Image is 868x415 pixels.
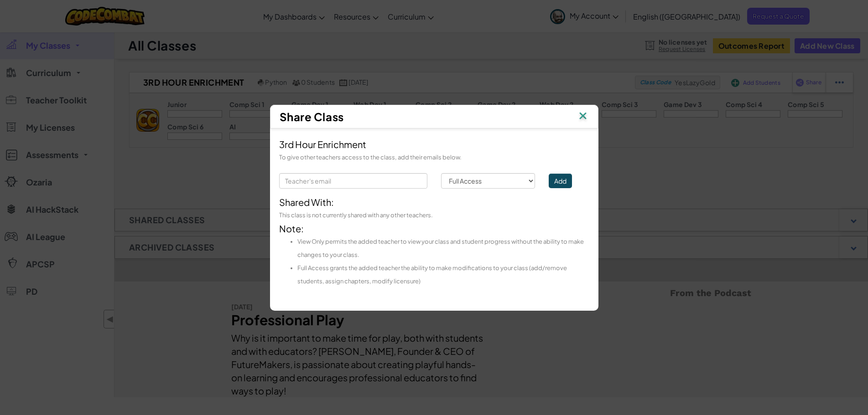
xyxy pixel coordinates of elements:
[279,195,589,209] div: Shared With:
[297,235,589,261] li: View Only permits the added teacher to view your class and student progress without the ability t...
[577,110,589,123] img: IconClose.svg
[279,209,589,222] div: This class is not currently shared with any other teachers.
[279,173,427,189] input: Teacher's email
[279,222,589,288] div: Note:
[549,174,572,188] button: Add
[279,151,589,164] div: To give other teachers access to the class, add their emails below.
[297,261,589,288] li: Full Access grants the added teacher the ability to make modifications to your class (add/remove ...
[279,138,589,151] div: 3rd Hour Enrichment
[280,110,344,123] span: Share Class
